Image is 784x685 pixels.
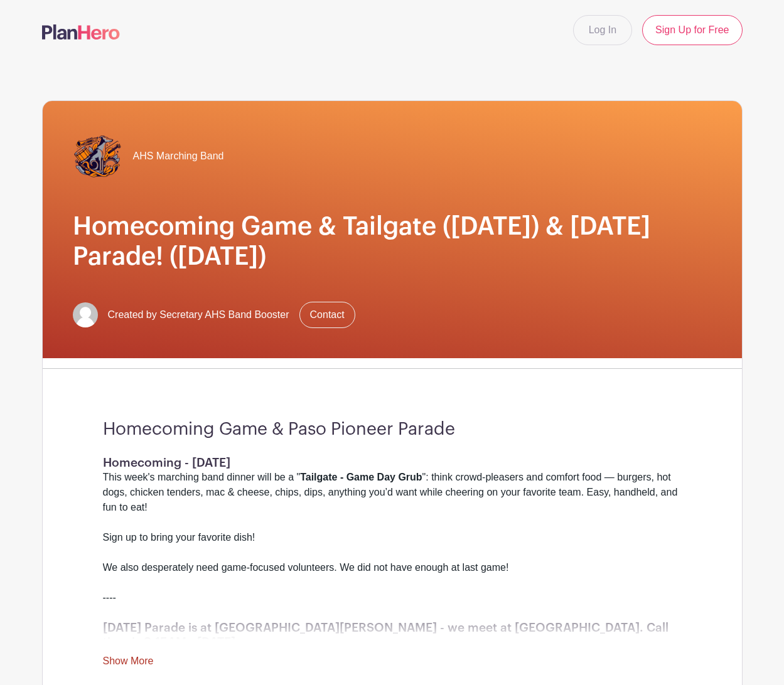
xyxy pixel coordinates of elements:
a: Show More [103,656,154,671]
strong: Tailgate - Game Day Grub [300,472,422,482]
span: AHS Marching Band [133,149,224,164]
a: Log In [573,15,632,45]
h3: Homecoming Game & Paso Pioneer Parade [103,419,682,440]
h1: [DATE] Parade is at [GEOGRAPHIC_DATA][PERSON_NAME] - we meet at [GEOGRAPHIC_DATA]. Call time is 9... [103,620,682,649]
img: greyhoundsound-logo.png [73,131,123,181]
div: This week's marching band dinner will be a " ": think crowd-pleasers and comfort food — burgers, ... [103,470,682,620]
a: Sign Up for Free [642,15,742,45]
img: default-ce2991bfa6775e67f084385cd625a349d9dcbb7a52a09fb2fda1e96e2d18dcdb.png [73,302,98,327]
span: Created by Secretary AHS Band Booster [108,307,289,322]
h1: Homecoming - [DATE] [103,455,682,470]
h1: Homecoming Game & Tailgate ([DATE]) & [DATE] Parade! ([DATE]) [73,211,712,272]
img: logo-507f7623f17ff9eddc593b1ce0a138ce2505c220e1c5a4e2b4648c50719b7d32.svg [42,24,120,40]
a: Contact [299,302,355,328]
